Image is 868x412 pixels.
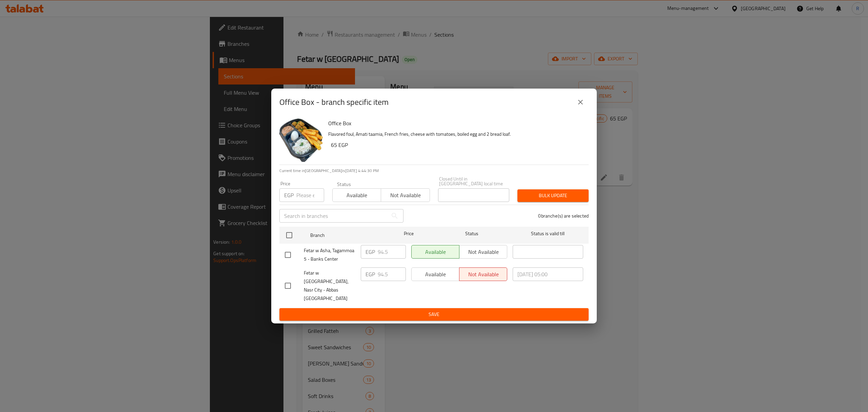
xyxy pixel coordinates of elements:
button: close [572,94,589,110]
span: Save [285,310,583,319]
p: EGP [366,270,375,278]
span: Status is valid till [513,229,583,238]
span: Bulk update [523,191,583,200]
span: Available [335,190,378,200]
span: Fetar w Asha, Tagammoa 5 - Banks Center [304,246,355,263]
p: EGP [284,191,294,199]
p: EGP [366,248,375,256]
input: Please enter price [378,245,406,259]
span: Not available [384,190,427,200]
span: Fetar w [GEOGRAPHIC_DATA], Nasr City - Abbas [GEOGRAPHIC_DATA] [304,269,355,303]
h6: Office Box [328,118,583,128]
span: Status [437,229,507,238]
h2: Office Box - branch specific item [279,97,389,108]
button: Bulk update [517,189,589,202]
p: Flavored foul, Amati taamia, French fries, cheese with tomatoes, boiled egg and 2 bread loaf. [328,130,583,138]
img: Office Box [279,118,323,162]
input: Search in branches [279,209,388,223]
span: Branch [310,231,381,240]
button: Not available [381,188,430,202]
button: Save [279,308,589,321]
input: Please enter price [296,188,324,202]
p: 0 branche(s) are selected [538,212,589,219]
p: Current time in [GEOGRAPHIC_DATA] is [DATE] 4:44:30 PM [279,168,589,174]
h6: 65 EGP [331,140,583,150]
input: Please enter price [378,267,406,281]
button: Available [332,188,381,202]
span: Price [386,229,431,238]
